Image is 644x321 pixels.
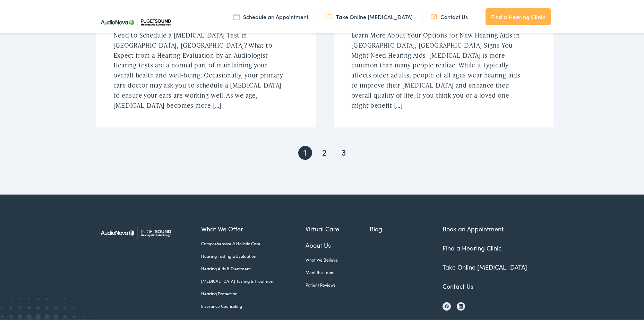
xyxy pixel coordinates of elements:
img: LinkedIn [459,303,463,307]
a: Insurance Counseling [201,302,306,308]
a: Find a Hearing Clinic [486,7,551,24]
a: Goto Page 3 [337,145,351,158]
img: utility icon [233,11,240,19]
p: Need to Schedule a [MEDICAL_DATA] Test in [GEOGRAPHIC_DATA], [GEOGRAPHIC_DATA]? What to Expect fr... [113,29,289,109]
img: Facebook icon, indicating the presence of the site or brand on the social media platform. [445,303,449,307]
a: Contact Us [443,280,473,289]
a: [MEDICAL_DATA] Testing & Treatment [201,277,306,283]
a: Blog [370,223,413,232]
p: Learn More About Your Options for New Hearing Aids in [GEOGRAPHIC_DATA], [GEOGRAPHIC_DATA] Signs ... [351,29,527,109]
img: utility icon [326,11,333,19]
a: Meet the Team [306,268,370,274]
a: Comprehensive & Holistic Care [201,239,306,245]
a: Hearing Protection [201,289,306,295]
a: What We Believe [306,255,370,262]
a: What We Offer [201,223,306,232]
a: Goto Page 2 [318,145,332,158]
span: Current page, page 1 [298,145,312,158]
a: Book an Appointment [443,223,504,232]
a: Find a Hearing Clinic [443,242,501,251]
a: About Us [306,239,370,248]
a: Take Online [MEDICAL_DATA] [443,261,527,270]
a: Virtual Care [306,223,370,232]
a: Hearing Testing & Evaluation [201,252,306,258]
a: Hearing Aids & Treatment [201,264,306,270]
a: Patient Reviews [306,280,370,287]
a: Take Online [MEDICAL_DATA] [326,11,413,19]
a: Schedule an Appointment [233,11,308,19]
img: utility icon [431,11,437,19]
img: Puget Sound Hearing Aid & Audiology [96,217,175,246]
a: Contact Us [431,11,468,19]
